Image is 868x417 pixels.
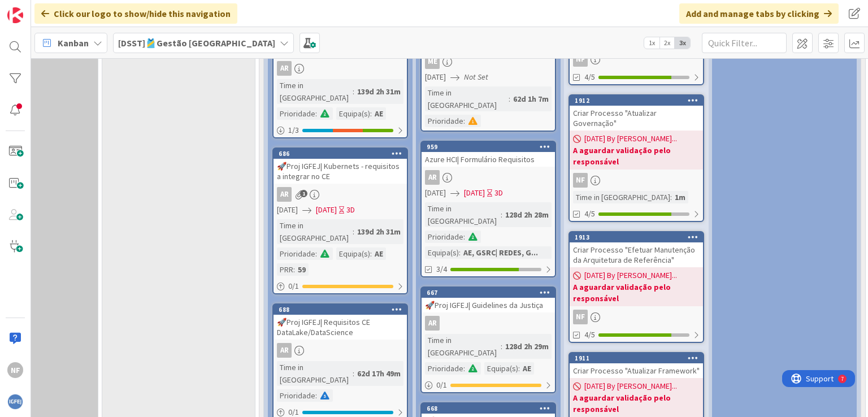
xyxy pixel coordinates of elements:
div: AR [274,343,407,358]
div: 1912Criar Processo "Atualizar Governação" [570,95,703,131]
div: AE [372,247,386,260]
span: 0 / 1 [436,379,447,391]
div: Add and manage tabs by clicking [679,3,839,24]
div: Prioridade [425,362,463,375]
span: 0 / 1 [288,280,299,292]
i: Not Set [464,72,488,82]
span: : [459,246,461,259]
span: 4/5 [584,71,595,83]
div: 688🚀Proj IGFEJ| Requisitos CE DataLake/DataScience [274,305,407,340]
div: AR [422,316,555,331]
span: 3/4 [436,263,447,275]
b: A aguardar validação pelo responsável [573,392,700,415]
span: [DATE] By [PERSON_NAME]... [584,270,677,281]
span: Support [24,2,51,15]
span: : [509,93,510,105]
div: 1911 [575,354,703,362]
div: 959 [427,143,555,151]
span: : [670,191,672,203]
div: 128d 2h 28m [502,208,552,221]
span: 1 [300,190,307,197]
div: Prioridade [425,231,463,243]
input: Quick Filter... [702,33,787,53]
div: 1/3 [274,123,407,137]
div: 667 [422,288,555,298]
span: [DATE] [277,204,298,216]
div: Prioridade [277,107,315,120]
div: 1m [672,191,688,203]
span: : [353,85,354,98]
div: 1913 [570,232,703,242]
div: 667 [427,289,555,297]
div: ME [422,54,555,69]
div: 3D [494,187,503,199]
div: 🚀Proj IGFEJ| Kubernets - requisitos a integrar no CE [274,159,407,184]
a: 1913Criar Processo "Efetuar Manutenção da Arquitetura de Referência"[DATE] By [PERSON_NAME]...A a... [568,231,704,343]
div: Criar Processo "Atualizar Framework" [570,363,703,378]
div: AR [425,170,440,185]
div: 1913 [575,233,703,241]
div: 62d 1h 7m [510,93,552,105]
div: AE [372,107,386,120]
span: : [315,107,317,120]
div: Time in [GEOGRAPHIC_DATA] [425,334,501,359]
div: AE [520,362,534,375]
div: AR [274,61,407,76]
div: 3D [346,204,355,216]
div: 59 [295,263,309,276]
div: NF [7,362,23,378]
span: : [315,389,317,402]
div: Prioridade [277,389,315,402]
div: Equipa(s) [336,107,370,120]
div: NF [570,310,703,324]
span: : [463,231,465,243]
div: NF [570,52,703,67]
div: AR [425,316,440,331]
span: : [370,247,372,260]
div: Equipa(s) [336,247,370,260]
div: 1911Criar Processo "Atualizar Framework" [570,353,703,378]
div: 🚀Proj IGFEJ| Requisitos CE DataLake/DataScience [274,315,407,340]
span: 4/5 [584,208,595,220]
div: 668 [422,403,555,414]
div: NF [573,173,588,188]
div: 686 [279,150,407,158]
a: 686🚀Proj IGFEJ| Kubernets - requisitos a integrar no CEAR[DATE][DATE]3DTime in [GEOGRAPHIC_DATA]:... [272,147,408,294]
span: : [315,247,317,260]
a: ARTime in [GEOGRAPHIC_DATA]:139d 2h 31mPrioridade:Equipa(s):AE1/3 [272,21,408,138]
a: 1912Criar Processo "Atualizar Governação"[DATE] By [PERSON_NAME]...A aguardar validação pelo resp... [568,94,704,222]
div: 0/1 [274,279,407,293]
div: 1912 [575,97,703,105]
span: : [518,362,520,375]
div: AR [274,187,407,202]
div: 1912 [570,95,703,106]
div: 688 [274,305,407,315]
div: NF [570,173,703,188]
div: 686 [274,149,407,159]
div: AR [422,170,555,185]
div: 7 [59,5,62,14]
div: 667🚀Proj IGFEJ| Guidelines da Justiça [422,288,555,312]
div: 139d 2h 31m [354,85,403,98]
span: 4/5 [584,329,595,341]
div: Time in [GEOGRAPHIC_DATA] [277,79,353,104]
div: NF [573,52,588,67]
span: [DATE] [316,204,337,216]
div: AR [277,61,292,76]
div: Time in [GEOGRAPHIC_DATA] [425,86,509,111]
div: 139d 2h 31m [354,225,403,238]
div: ME [425,54,440,69]
div: 1911 [570,353,703,363]
div: Time in [GEOGRAPHIC_DATA] [425,202,501,227]
div: 668 [427,405,555,412]
span: [DATE] [464,187,485,199]
div: Time in [GEOGRAPHIC_DATA] [277,219,353,244]
div: Criar Processo "Atualizar Governação" [570,106,703,131]
span: 1x [644,37,659,49]
div: Equipa(s) [425,246,459,259]
div: Click our logo to show/hide this navigation [34,3,237,24]
div: 🚀Proj IGFEJ| Guidelines da Justiça [422,298,555,312]
b: A aguardar validação pelo responsável [573,145,700,167]
div: Prioridade [425,115,463,127]
span: : [293,263,295,276]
